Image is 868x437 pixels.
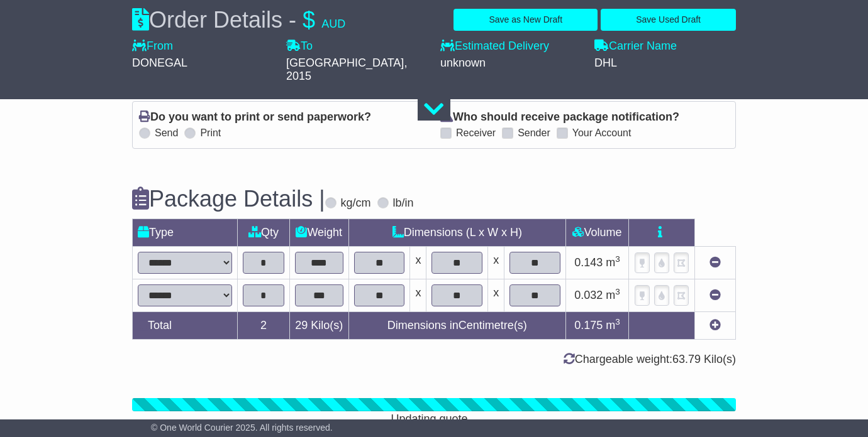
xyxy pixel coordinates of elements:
[289,312,348,340] td: Kilo(s)
[132,40,173,53] label: From
[286,40,313,53] label: To
[615,287,620,296] sup: 3
[606,256,620,269] span: m
[488,279,504,312] td: x
[606,289,620,301] span: m
[574,289,603,301] span: 0.032
[594,40,677,53] label: Carrier Name
[440,40,582,53] label: Estimated Delivery
[132,6,345,33] div: Order Details -
[133,219,238,247] td: Type
[132,353,736,367] div: Chargeable weight: Kilo(s)
[594,57,736,70] div: DHL
[488,247,504,279] td: x
[303,7,315,33] span: $
[286,57,404,69] span: [GEOGRAPHIC_DATA]
[606,319,620,332] span: m
[139,111,371,124] label: Do you want to print or send paperwork?
[453,9,598,31] button: Save as New Draft
[238,219,290,247] td: Qty
[200,127,221,139] label: Print
[518,127,550,139] label: Sender
[132,413,736,426] div: Updating quote...
[151,423,333,433] span: © One World Courier 2025. All rights reserved.
[289,219,348,247] td: Weight
[615,317,620,326] sup: 3
[295,319,308,332] span: 29
[601,9,736,31] button: Save Used Draft
[709,289,721,301] a: Remove this item
[132,186,325,212] h3: Package Details |
[348,312,565,340] td: Dimensions in Centimetre(s)
[709,256,721,269] a: Remove this item
[440,57,582,70] div: unknown
[709,319,721,332] a: Add new item
[574,319,603,332] span: 0.175
[132,57,187,69] span: DONEGAL
[672,353,701,365] span: 63.79
[341,197,371,210] label: kg/cm
[565,219,628,247] td: Volume
[393,197,414,210] label: lb/in
[133,312,238,340] td: Total
[238,312,290,340] td: 2
[572,127,632,139] label: Your Account
[348,219,565,247] td: Dimensions (L x W x H)
[615,254,620,264] sup: 3
[286,57,407,83] span: , 2015
[321,18,345,30] span: AUD
[574,256,603,269] span: 0.143
[456,127,496,139] label: Receiver
[410,247,426,279] td: x
[410,279,426,312] td: x
[155,127,178,139] label: Send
